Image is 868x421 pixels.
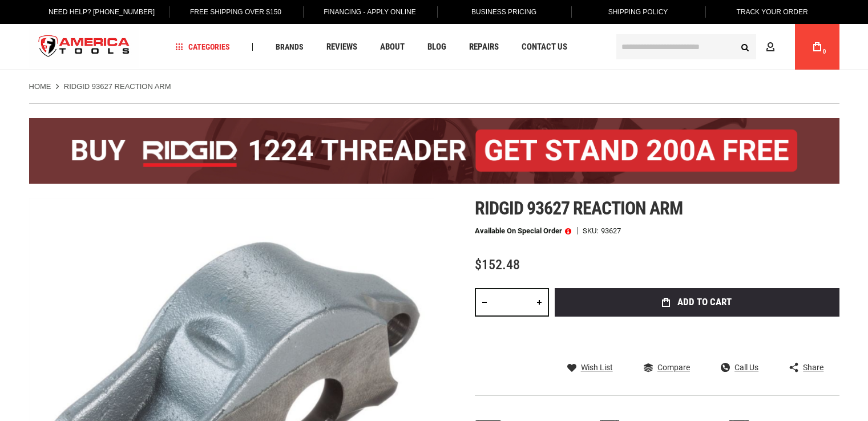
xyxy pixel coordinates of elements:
[552,320,842,325] iframe: Secure express checkout frame
[271,39,309,55] a: Brands
[601,227,621,234] div: 93627
[581,363,613,371] span: Wish List
[734,363,758,371] span: Call Us
[375,39,410,55] a: About
[475,227,571,235] p: Available on Special Order
[29,26,140,68] img: America Tools
[657,363,690,371] span: Compare
[721,362,758,373] a: Call Us
[608,8,668,16] span: Shipping Policy
[427,43,446,51] span: Blog
[175,43,230,51] span: Categories
[64,82,171,91] strong: RIDGID 93627 REACTION ARM
[29,82,51,92] a: Home
[469,43,499,51] span: Repairs
[380,43,405,51] span: About
[522,43,567,51] span: Contact Us
[806,24,828,70] a: 0
[29,26,140,68] a: store logo
[734,36,756,58] button: Search
[475,197,683,219] span: Ridgid 93627 reaction arm
[823,48,826,55] span: 0
[464,39,504,55] a: Repairs
[583,227,601,234] strong: SKU
[321,39,362,55] a: Reviews
[170,39,235,55] a: Categories
[516,39,572,55] a: Contact Us
[276,43,304,51] span: Brands
[803,363,823,371] span: Share
[555,288,839,317] button: Add to Cart
[29,118,839,184] img: BOGO: Buy the RIDGID® 1224 Threader (26092), get the 92467 200A Stand FREE!
[677,297,732,307] span: Add to Cart
[326,43,357,51] span: Reviews
[422,39,451,55] a: Blog
[567,362,613,373] a: Wish List
[475,257,520,273] span: $152.48
[644,362,690,373] a: Compare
